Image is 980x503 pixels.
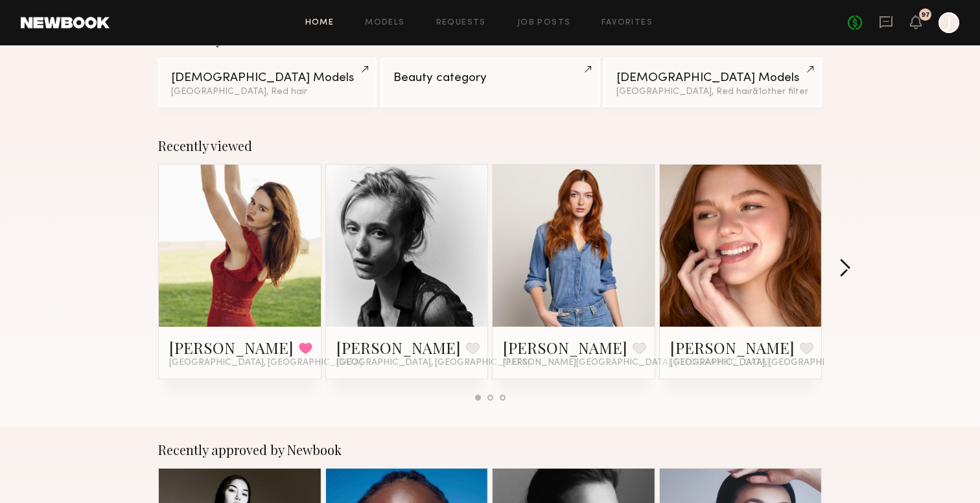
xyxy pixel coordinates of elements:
a: [PERSON_NAME] [503,337,627,358]
a: [PERSON_NAME] [169,337,294,358]
a: [PERSON_NAME] [670,337,795,358]
a: Models [365,19,404,27]
div: [DEMOGRAPHIC_DATA] Models [616,72,809,84]
a: [DEMOGRAPHIC_DATA] Models[GEOGRAPHIC_DATA], Red hair&1other filter [603,58,822,107]
a: Job Posts [517,19,571,27]
span: [PERSON_NAME][GEOGRAPHIC_DATA], [GEOGRAPHIC_DATA] [503,358,769,368]
div: Recently approved by Newbook [158,442,822,458]
div: 97 [921,12,930,19]
span: [GEOGRAPHIC_DATA], [GEOGRAPHIC_DATA] [670,358,863,368]
div: [DEMOGRAPHIC_DATA] Models [171,72,364,84]
a: [PERSON_NAME] [336,337,461,358]
div: [GEOGRAPHIC_DATA], Red hair [171,88,364,97]
span: [GEOGRAPHIC_DATA], [GEOGRAPHIC_DATA] [336,358,530,368]
a: Beauty category [380,58,599,107]
div: Recently viewed [158,138,822,154]
span: & 1 other filter [752,88,808,96]
div: [GEOGRAPHIC_DATA], Red hair [616,88,809,97]
a: [DEMOGRAPHIC_DATA] Models[GEOGRAPHIC_DATA], Red hair [158,58,377,107]
div: Continue your search [158,32,822,47]
span: [GEOGRAPHIC_DATA], [GEOGRAPHIC_DATA] [169,358,362,368]
a: Requests [436,19,486,27]
a: Home [305,19,334,27]
a: Favorites [601,19,653,27]
div: Beauty category [393,72,586,84]
a: J [939,12,959,33]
